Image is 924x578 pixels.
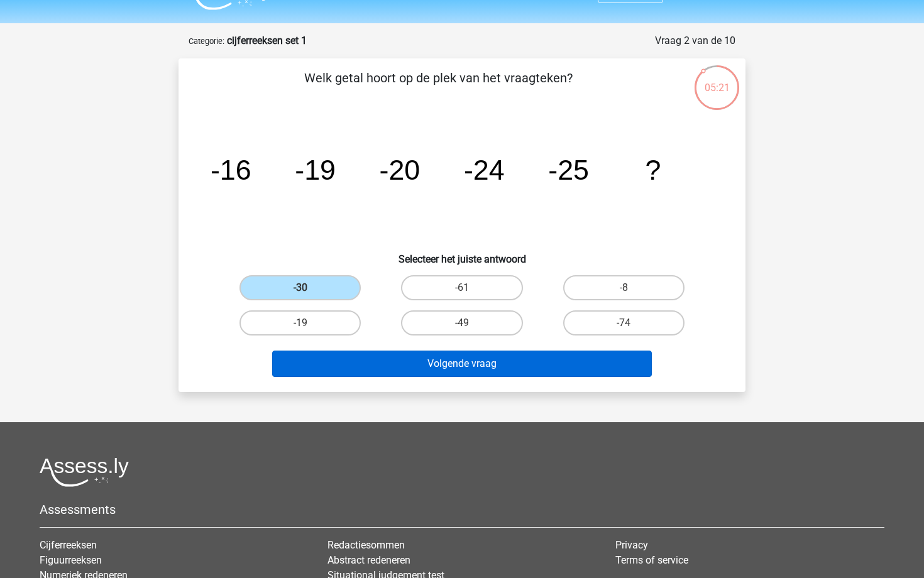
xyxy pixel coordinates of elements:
[401,275,522,300] label: -61
[239,310,361,335] label: -19
[189,36,224,46] small: Categorie:
[40,554,102,566] a: Figuurreeksen
[272,351,652,377] button: Volgende vraag
[548,154,589,185] tspan: -25
[645,154,661,185] tspan: ?
[40,539,97,551] a: Cijferreeksen
[380,154,421,185] tspan: -20
[563,310,685,335] label: -74
[327,554,410,566] a: Abstract redeneren
[327,539,405,551] a: Redactiesommen
[227,35,307,46] strong: cijferreeksen set 1
[239,275,361,300] label: -30
[615,539,648,551] a: Privacy
[211,154,251,185] tspan: -16
[199,68,678,106] p: Welk getal hoort op de plek van het vraagteken?
[464,154,505,185] tspan: -24
[563,275,685,300] label: -8
[615,554,688,566] a: Terms of service
[295,154,336,185] tspan: -19
[199,243,725,265] h6: Selecteer het juiste antwoord
[40,457,129,487] img: Assessly logo
[40,502,884,517] h5: Assessments
[401,310,522,335] label: -49
[655,33,735,48] div: Vraag 2 van de 10
[693,64,740,95] div: 05:21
